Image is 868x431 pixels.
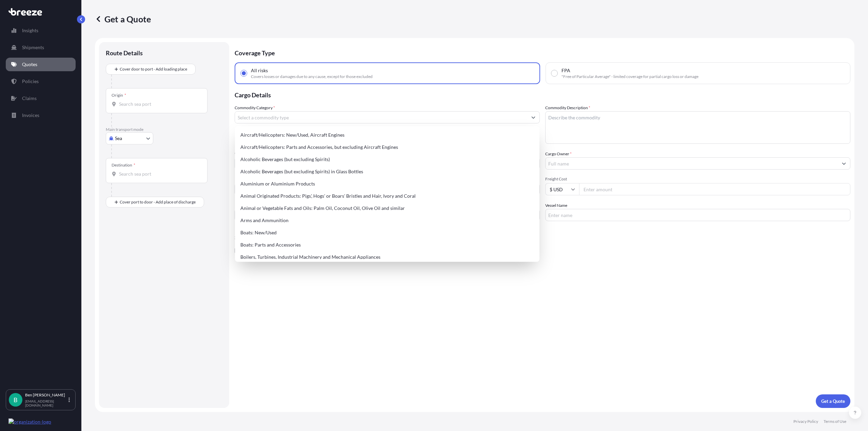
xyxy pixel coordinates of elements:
span: Sea [115,135,122,142]
p: Invoices [22,112,39,119]
a: Policies [6,75,76,88]
input: FPA"Free of Particular Average" - limited coverage for partial cargo loss or damage [551,70,557,76]
div: Aluminium or Aluminium Products [238,178,537,190]
label: Commodity Category [235,104,275,111]
div: Animal Originated Products: Pigs', Hogs' or Boars' Bristles and Hair, Ivory and Coral [238,190,537,202]
span: All risks [251,67,268,74]
div: Arms and Ammunition [238,214,537,227]
div: Aircraft/Helicopters: New/Used, Aircraft Engines [238,129,537,141]
span: Cover door to port - Add loading place [120,66,187,73]
span: "Free of Particular Average" - limited coverage for partial cargo loss or damage [561,74,698,79]
p: Cargo Details [235,84,850,104]
button: Show suggestions [838,157,850,170]
div: Boats: Parts and Accessories [238,239,537,251]
input: All risksCovers losses or damages due to any cause, except for those excluded [241,70,247,76]
input: Select a commodity type [235,111,527,123]
p: Route Details [106,49,143,57]
a: Insights [6,24,76,37]
button: Select transport [106,132,153,144]
p: [EMAIL_ADDRESS][DOMAIN_NAME] [25,399,67,407]
a: Invoices [6,109,76,122]
a: Shipments [6,41,76,54]
p: Ben [PERSON_NAME] [25,392,67,398]
span: Cover port to door - Add place of discharge [120,199,196,205]
input: Origin [119,101,199,107]
span: B [14,396,18,403]
span: Load Type [235,176,255,183]
input: Enter name [545,209,850,221]
p: Policies [22,78,39,85]
div: Origin [112,93,126,98]
button: LCL [235,183,540,195]
a: Quotes [6,58,76,71]
div: Boats: New/Used [238,227,537,239]
span: Freight Cost [545,176,850,182]
label: Vessel Name [545,202,567,209]
label: Commodity Description [545,104,590,111]
p: Coverage Type [235,42,850,62]
label: Cargo Owner [545,151,572,157]
span: FPA [561,67,570,74]
label: Booking Reference [235,202,269,209]
a: Terms of Use [824,419,846,424]
button: Cover port to door - Add place of discharge [106,197,204,208]
div: Boilers, Turbines, Industrial Machinery and Mechanical Appliances [238,251,537,263]
div: Destination [112,162,135,168]
span: Commodity Value [235,151,540,156]
img: organization-logo [8,418,51,425]
span: Covers losses or damages due to any cause, except for those excluded [251,74,373,79]
a: Claims [6,92,76,105]
input: Destination [119,171,199,177]
button: Show suggestions [527,111,539,123]
p: Get a Quote [95,14,151,24]
p: Get a Quote [821,398,845,405]
p: Shipments [22,44,44,51]
p: Main transport mode [106,127,222,132]
a: Privacy Policy [793,419,818,424]
input: Full name [546,157,838,170]
p: Insights [22,27,38,34]
button: Get a Quote [816,394,850,408]
div: Alcoholic Beverages (but excluding Spirits) in Glass Bottles [238,165,537,178]
div: Alcoholic Beverages (but excluding Spirits) [238,153,537,165]
input: Your internal reference [235,209,540,221]
div: Aircraft/Helicopters: Parts and Accessories, but excluding Aircraft Engines [238,141,537,153]
p: Special Conditions [235,235,850,240]
div: Animal or Vegetable Fats and Oils: Palm Oil, Coconut Oil, Olive Oil and similar [238,202,537,214]
button: Cover door to port - Add loading place [106,64,196,75]
p: Quotes [22,61,37,68]
p: Claims [22,95,37,102]
input: Enter amount [579,183,850,195]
